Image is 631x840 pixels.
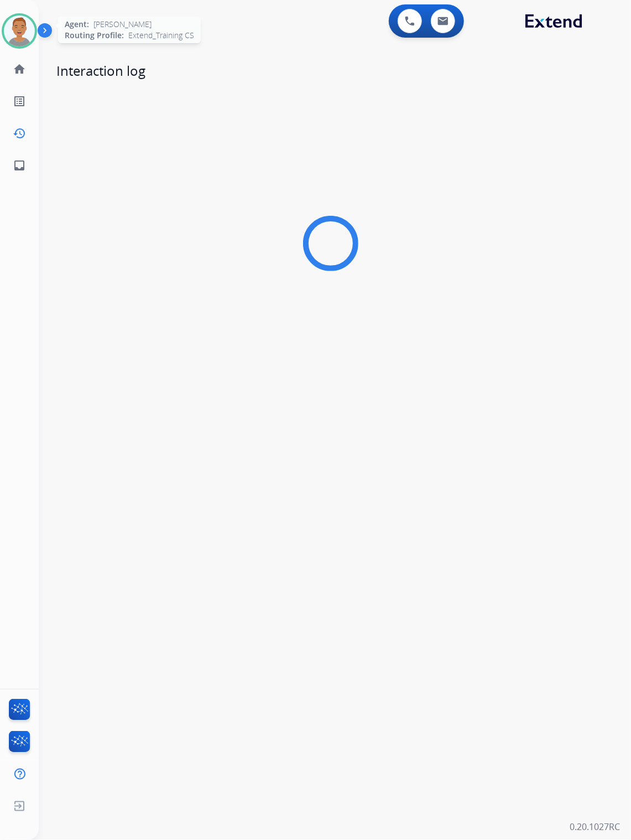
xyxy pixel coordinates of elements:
span: Routing Profile: [65,30,124,41]
span: Extend_Training CS [128,30,194,41]
mat-icon: inbox [13,159,26,172]
mat-icon: list_alt [13,95,26,108]
img: avatar [4,15,35,46]
span: Agent: [65,19,89,30]
h1: Interaction log [56,62,604,80]
span: [PERSON_NAME] [93,19,152,30]
mat-icon: history [13,127,26,140]
p: 0.20.1027RC [570,820,620,833]
mat-icon: home [13,63,26,76]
